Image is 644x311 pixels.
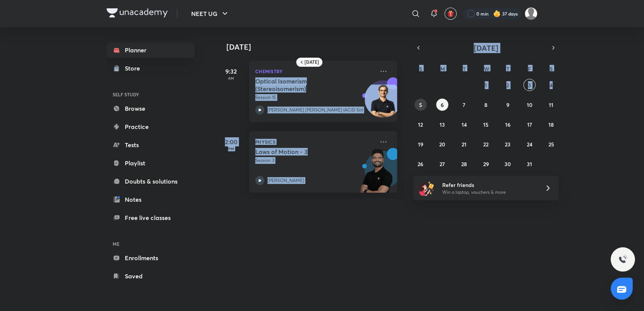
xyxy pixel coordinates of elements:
abbr: October 20, 2025 [439,141,445,148]
button: October 25, 2025 [545,138,557,150]
abbr: October 10, 2025 [526,101,532,108]
p: Session 3 [255,157,374,164]
abbr: October 13, 2025 [440,121,445,128]
abbr: October 3, 2025 [528,82,531,89]
abbr: October 4, 2025 [550,82,553,89]
abbr: October 17, 2025 [527,121,532,128]
button: October 19, 2025 [415,138,427,150]
abbr: Friday [528,65,531,72]
abbr: October 29, 2025 [483,160,488,168]
span: [DATE] [474,43,498,53]
abbr: October 6, 2025 [441,101,444,108]
button: October 16, 2025 [501,118,514,130]
p: AM [216,76,246,80]
abbr: October 28, 2025 [461,160,467,168]
abbr: October 24, 2025 [526,141,532,148]
button: October 28, 2025 [458,158,470,170]
img: avatar [447,10,454,17]
abbr: October 25, 2025 [548,141,554,148]
button: October 18, 2025 [545,118,557,130]
abbr: October 19, 2025 [418,141,423,148]
abbr: October 9, 2025 [506,101,509,108]
h5: Optical Isomerism (Stereoisomerism) [255,77,350,93]
p: Win a laptop, vouchers & more [442,189,536,196]
a: Saved [107,269,195,284]
button: NEET UG [187,6,234,21]
img: referral [419,181,434,196]
abbr: October 5, 2025 [419,101,422,108]
a: Planner [107,42,195,58]
abbr: October 15, 2025 [483,121,488,128]
button: October 6, 2025 [436,99,448,111]
button: October 29, 2025 [480,158,492,170]
h5: 2:00 [216,137,246,146]
button: October 26, 2025 [415,158,427,170]
button: October 3, 2025 [523,79,536,91]
a: Doubts & solutions [107,174,195,189]
a: Playlist [107,155,195,171]
button: [DATE] [424,42,548,53]
button: October 30, 2025 [501,158,514,170]
h6: ME [107,237,195,250]
a: Practice [107,119,195,134]
button: October 13, 2025 [436,118,448,130]
abbr: Tuesday [463,65,466,72]
a: Store [107,61,195,76]
h6: Refer friends [442,181,536,189]
button: October 12, 2025 [415,118,427,130]
img: streak [493,10,501,17]
p: PM [216,146,246,151]
a: Enrollments [107,250,195,265]
abbr: October 7, 2025 [463,101,465,108]
abbr: October 30, 2025 [504,160,511,168]
button: October 14, 2025 [458,118,470,130]
button: October 1, 2025 [480,79,492,91]
p: Session 15 [255,94,374,101]
abbr: October 22, 2025 [483,141,488,148]
abbr: October 12, 2025 [418,121,423,128]
div: Store [125,64,145,73]
abbr: Thursday [506,65,509,72]
a: Tests [107,137,195,152]
button: October 2, 2025 [501,79,514,91]
button: October 31, 2025 [523,158,536,170]
img: Company Logo [107,8,168,17]
button: October 23, 2025 [501,138,514,150]
abbr: October 8, 2025 [484,101,487,108]
button: October 15, 2025 [480,118,492,130]
abbr: October 27, 2025 [440,160,445,168]
button: October 21, 2025 [458,138,470,150]
button: October 10, 2025 [523,99,536,111]
button: October 27, 2025 [436,158,448,170]
a: Browse [107,101,195,116]
abbr: October 23, 2025 [505,141,510,148]
abbr: Sunday [419,65,422,72]
a: Company Logo [107,8,168,19]
h6: [DATE] [305,59,319,65]
h5: Laws of Motion - 3 [255,148,350,155]
abbr: October 16, 2025 [505,121,510,128]
abbr: October 1, 2025 [485,82,487,89]
img: Payal [525,7,537,20]
button: October 24, 2025 [523,138,536,150]
button: October 5, 2025 [415,99,427,111]
button: October 7, 2025 [458,99,470,111]
button: avatar [445,8,457,20]
p: [PERSON_NAME] [PERSON_NAME] (ACiD Sir) [267,107,363,113]
abbr: October 14, 2025 [462,121,467,128]
a: Notes [107,192,195,207]
h6: SELF STUDY [107,88,195,101]
h5: 9:32 [216,67,246,76]
button: October 22, 2025 [480,138,492,150]
p: [PERSON_NAME] [267,177,304,184]
img: ttu [618,255,627,264]
abbr: Monday [440,65,445,72]
h4: [DATE] [226,42,405,52]
p: Physics [255,137,374,146]
abbr: Wednesday [484,65,489,72]
abbr: October 21, 2025 [462,141,467,148]
abbr: October 11, 2025 [549,101,553,108]
a: Free live classes [107,210,195,225]
img: unacademy [355,148,397,200]
abbr: October 31, 2025 [527,160,532,168]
